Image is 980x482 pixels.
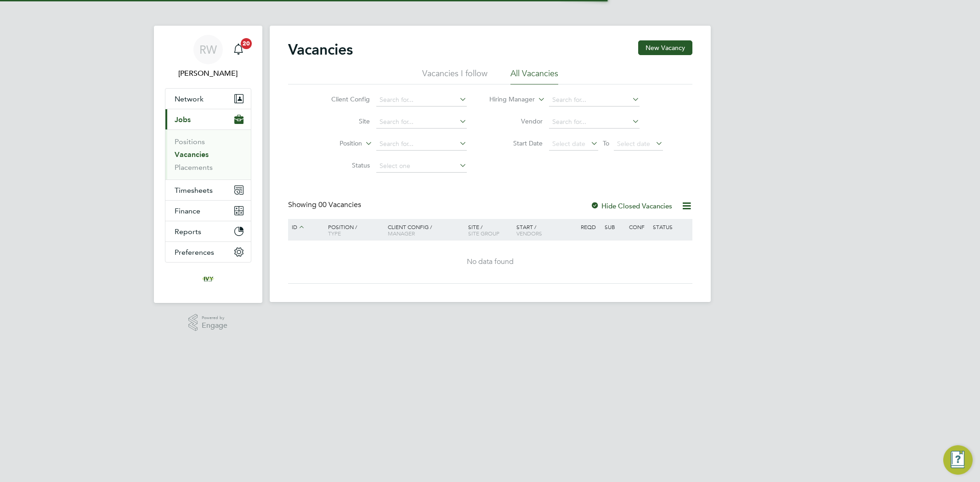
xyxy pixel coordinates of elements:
span: Select date [617,140,650,148]
span: Select date [552,140,585,148]
button: Timesheets [165,180,251,200]
span: Vendors [516,230,542,237]
a: Powered byEngage [188,314,227,331]
button: New Vacancy [638,40,692,55]
span: Finance [175,207,200,215]
input: Search for... [376,116,467,129]
a: Go to home page [165,272,251,286]
input: Search for... [376,94,467,106]
label: Status [317,161,370,169]
span: To [600,137,612,149]
input: Search for... [549,116,640,129]
span: Reports [175,227,201,236]
span: 20 [241,38,252,49]
span: 00 Vacancies [318,200,361,209]
div: Client Config / [385,219,466,241]
div: Jobs [165,129,251,179]
div: Site / [466,219,514,241]
nav: Main navigation [154,26,262,303]
input: Search for... [549,94,640,106]
li: Vacancies I follow [422,68,487,84]
li: All Vacancies [510,68,558,84]
span: Network [175,95,204,103]
span: Engage [202,322,227,330]
div: Position / [321,219,385,241]
div: Conf [627,219,651,235]
input: Select one [376,160,467,173]
button: Engage Resource Center [943,445,973,475]
button: Network [165,89,251,109]
label: Vendor [490,117,543,125]
label: Client Config [317,95,370,103]
a: RW[PERSON_NAME] [165,35,251,79]
label: Hide Closed Vacancies [590,202,672,210]
input: Search for... [376,138,467,151]
div: Sub [602,219,626,235]
span: Powered by [202,314,227,322]
label: Position [309,139,362,148]
a: Vacancies [175,150,209,159]
div: No data found [289,257,691,267]
div: Start / [514,219,578,241]
label: Start Date [490,139,543,147]
button: Reports [165,221,251,241]
span: Preferences [175,248,214,257]
label: Site [317,117,370,125]
span: RW [199,44,217,56]
span: Site Group [468,230,499,237]
div: Showing [288,200,363,210]
div: Status [651,219,691,235]
span: Timesheets [175,186,213,195]
a: Positions [175,137,205,146]
button: Jobs [165,109,251,129]
div: Reqd [578,219,602,235]
span: Manager [388,230,415,237]
span: Type [328,230,341,237]
div: ID [289,219,322,235]
h2: Vacancies [288,40,353,59]
button: Preferences [165,242,251,262]
label: Hiring Manager [482,95,535,104]
a: 20 [229,35,248,64]
img: ivyresourcegroup-logo-retina.png [201,272,215,286]
button: Finance [165,201,251,221]
span: Jobs [175,115,191,124]
a: Placements [175,163,213,172]
span: Rob Winchle [165,68,251,79]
